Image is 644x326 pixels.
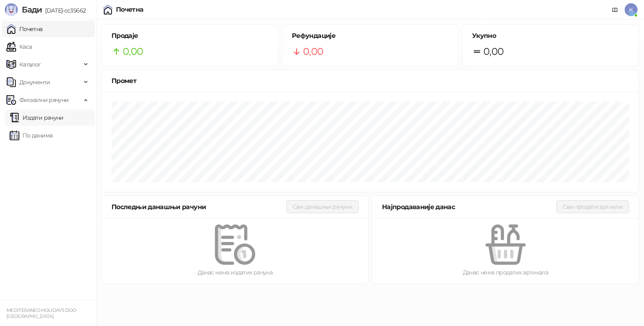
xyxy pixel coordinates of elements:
button: Сви данашњи рачуни [286,200,359,213]
h5: Продаје [111,31,268,41]
div: Данас нема продатих артикала [385,268,626,277]
span: Документи [19,74,50,90]
button: Сви продати артикли [556,200,629,213]
img: Logo [5,3,18,16]
span: 0,00 [483,44,504,59]
span: Бади [22,5,42,15]
span: [DATE]-cc35662 [42,7,86,14]
span: Фискални рачуни [19,92,68,108]
span: K [625,3,638,16]
span: Каталог [19,56,41,73]
span: 0,00 [303,44,323,59]
h5: Рефундације [292,31,449,41]
div: Данас нема издатих рачуна [115,268,355,277]
h5: Укупно [472,31,629,41]
a: Каса [6,39,32,55]
div: Најпродаваније данас [382,202,556,212]
span: 0,00 [123,44,143,59]
a: Документација [609,3,621,16]
a: По данима [10,127,52,143]
div: Промет [111,76,629,86]
a: Почетна [6,21,43,37]
small: MEDITERANEO HOLIDAYS DOO [GEOGRAPHIC_DATA] [6,307,76,319]
div: Почетна [116,6,144,13]
a: Издати рачуни [10,110,64,126]
div: Последњи данашњи рачуни [111,202,286,212]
